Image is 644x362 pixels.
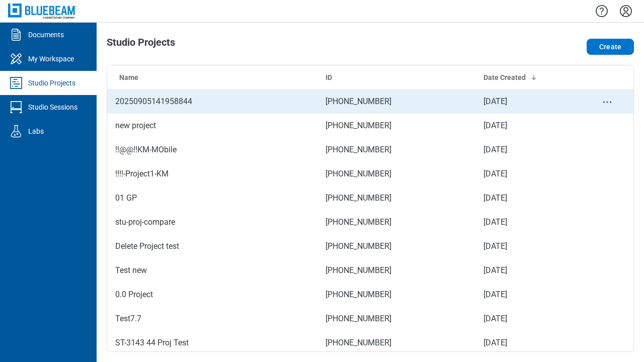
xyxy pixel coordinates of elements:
[107,331,317,355] td: ST-3143 44 Proj Test
[475,186,581,210] td: [DATE]
[317,89,475,114] td: [PHONE_NUMBER]
[601,96,613,108] button: project-actions-menu
[317,331,475,355] td: [PHONE_NUMBER]
[475,89,581,114] td: [DATE]
[475,234,581,258] td: [DATE]
[317,234,475,258] td: [PHONE_NUMBER]
[8,51,24,67] svg: My Workspace
[317,283,475,307] td: [PHONE_NUMBER]
[618,3,634,20] button: Settings
[107,89,317,114] td: 20250905141958844
[317,162,475,186] td: [PHONE_NUMBER]
[107,114,317,138] td: new project
[326,72,467,82] div: ID
[28,78,75,88] div: Studio Projects
[587,39,634,55] button: Create
[475,331,581,355] td: [DATE]
[475,162,581,186] td: [DATE]
[317,307,475,331] td: [PHONE_NUMBER]
[28,54,74,64] div: My Workspace
[475,114,581,138] td: [DATE]
[8,4,76,18] img: Bluebeam, Inc.
[484,72,573,82] div: Date Created
[317,114,475,138] td: [PHONE_NUMBER]
[107,162,317,186] td: !!!!-Project1-KM
[107,186,317,210] td: 01 GP
[317,258,475,283] td: [PHONE_NUMBER]
[475,307,581,331] td: [DATE]
[107,258,317,283] td: Test new
[28,30,64,40] div: Documents
[317,210,475,234] td: [PHONE_NUMBER]
[107,138,317,162] td: !!@@!!KM-MObile
[28,126,44,136] div: Labs
[8,123,24,139] svg: Labs
[107,234,317,258] td: Delete Project test
[475,210,581,234] td: [DATE]
[107,283,317,307] td: 0.0 Project
[107,307,317,331] td: Test7.7
[107,37,175,53] h1: Studio Projects
[475,138,581,162] td: [DATE]
[475,283,581,307] td: [DATE]
[475,258,581,283] td: [DATE]
[8,99,24,115] svg: Studio Sessions
[8,27,24,43] svg: Documents
[317,186,475,210] td: [PHONE_NUMBER]
[28,102,77,112] div: Studio Sessions
[317,138,475,162] td: [PHONE_NUMBER]
[8,75,24,91] svg: Studio Projects
[107,210,317,234] td: stu-proj-compare
[119,72,309,82] div: Name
